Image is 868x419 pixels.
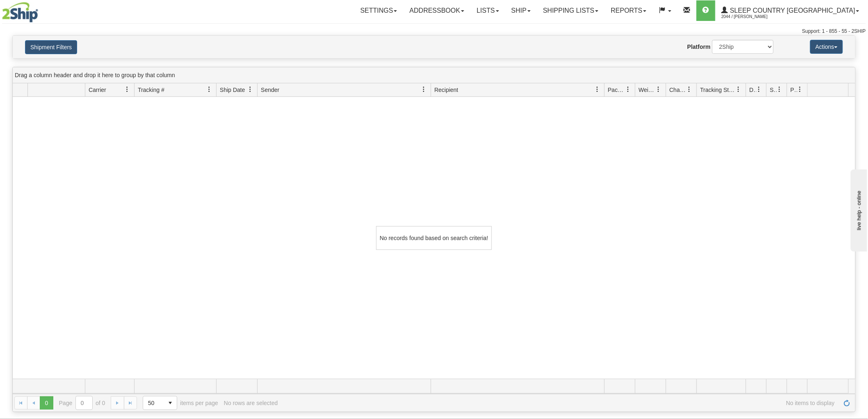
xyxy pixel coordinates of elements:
[417,82,431,96] a: Sender filter column settings
[40,396,53,410] span: Page 0
[143,396,177,410] span: Page sizes drop down
[700,86,736,94] span: Tracking Status
[2,28,866,35] div: Support: 1 - 855 - 55 - 2SHIP
[138,86,164,94] span: Tracking #
[354,0,403,21] a: Settings
[728,7,855,14] span: Sleep Country [GEOGRAPHIC_DATA]
[810,40,843,54] button: Actions
[841,396,854,410] a: Refresh
[25,40,77,54] button: Shipment Filters
[2,2,38,23] img: logo2044.jpg
[283,400,835,406] span: No items to display
[715,0,866,21] a: Sleep Country [GEOGRAPHIC_DATA] 2044 / [PERSON_NAME]
[434,86,458,94] span: Recipient
[164,396,177,410] span: select
[220,86,245,94] span: Ship Date
[89,86,106,94] span: Carrier
[148,399,159,407] span: 50
[403,0,471,21] a: Addressbook
[608,86,625,94] span: Packages
[376,226,492,250] div: No records found based on search criteria!
[143,396,218,410] span: items per page
[621,82,635,96] a: Packages filter column settings
[683,82,697,96] a: Charge filter column settings
[261,86,279,94] span: Sender
[652,82,666,96] a: Weight filter column settings
[722,13,783,21] span: 2044 / [PERSON_NAME]
[688,43,711,51] label: Platform
[471,0,505,21] a: Lists
[120,82,134,96] a: Carrier filter column settings
[773,82,787,96] a: Shipment Issues filter column settings
[793,82,807,96] a: Pickup Status filter column settings
[849,167,867,251] iframe: chat widget
[732,82,746,96] a: Tracking Status filter column settings
[505,0,537,21] a: Ship
[13,67,855,83] div: grid grouping header
[537,0,605,21] a: Shipping lists
[202,82,216,96] a: Tracking # filter column settings
[243,82,257,96] a: Ship Date filter column settings
[749,86,756,94] span: Delivery Status
[605,0,653,21] a: Reports
[669,86,687,94] span: Charge
[590,82,604,96] a: Recipient filter column settings
[770,86,777,94] span: Shipment Issues
[59,396,105,410] span: Page of 0
[6,7,76,13] div: live help - online
[224,400,278,406] div: No rows are selected
[752,82,766,96] a: Delivery Status filter column settings
[639,86,656,94] span: Weight
[790,86,797,94] span: Pickup Status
